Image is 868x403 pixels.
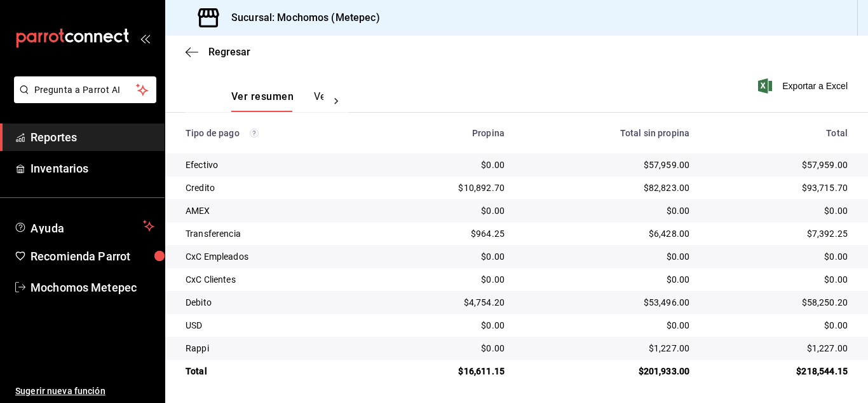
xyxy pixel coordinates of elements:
[525,128,689,138] div: Total sin propina
[525,342,689,355] div: $1,227.00
[388,159,505,171] div: $0.00
[525,365,689,378] div: $201,933.00
[186,365,368,378] div: Total
[710,204,848,217] div: $0.00
[31,129,154,146] span: Reportes
[761,78,848,94] button: Exportar a Excel
[15,385,154,398] span: Sugerir nueva función
[710,159,848,171] div: $57,959.00
[710,296,848,309] div: $58,250.20
[388,128,505,138] div: Propina
[14,76,156,103] button: Pregunta a Parrot AI
[231,90,323,112] div: navigation tabs
[388,250,505,263] div: $0.00
[186,128,368,138] div: Tipo de pago
[710,273,848,286] div: $0.00
[231,90,294,112] button: Ver resumen
[31,279,154,296] span: Mochomos Metepec
[31,248,154,265] span: Recomienda Parrot
[34,83,137,97] span: Pregunta a Parrot AI
[9,92,156,106] a: Pregunta a Parrot AI
[388,319,505,332] div: $0.00
[221,10,380,25] h3: Sucursal: Mochomos (Metepec)
[388,296,505,309] div: $4,754.20
[710,319,848,332] div: $0.00
[710,181,848,194] div: $93,715.70
[250,129,259,138] svg: Los pagos realizados con Pay y otras terminales son montos brutos.
[525,250,689,263] div: $0.00
[710,342,848,355] div: $1,227.00
[186,159,368,171] div: Efectivo
[186,319,368,332] div: USD
[710,128,848,138] div: Total
[186,273,368,286] div: CxC Clientes
[140,33,150,43] button: open_drawer_menu
[186,204,368,217] div: AMEX
[388,365,505,378] div: $16,611.15
[186,227,368,240] div: Transferencia
[710,365,848,378] div: $218,544.15
[186,250,368,263] div: CxC Empleados
[31,218,138,234] span: Ayuda
[525,159,689,171] div: $57,959.00
[388,204,505,217] div: $0.00
[525,319,689,332] div: $0.00
[525,227,689,240] div: $6,428.00
[388,273,505,286] div: $0.00
[525,204,689,217] div: $0.00
[710,227,848,240] div: $7,392.25
[525,296,689,309] div: $53,496.00
[186,181,368,194] div: Credito
[186,296,368,309] div: Debito
[388,227,505,240] div: $964.25
[525,181,689,194] div: $82,823.00
[710,250,848,263] div: $0.00
[314,90,362,112] button: Ver pagos
[208,46,250,58] span: Regresar
[388,342,505,355] div: $0.00
[186,342,368,355] div: Rappi
[186,46,250,58] button: Regresar
[525,273,689,286] div: $0.00
[388,181,505,194] div: $10,892.70
[31,160,154,177] span: Inventarios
